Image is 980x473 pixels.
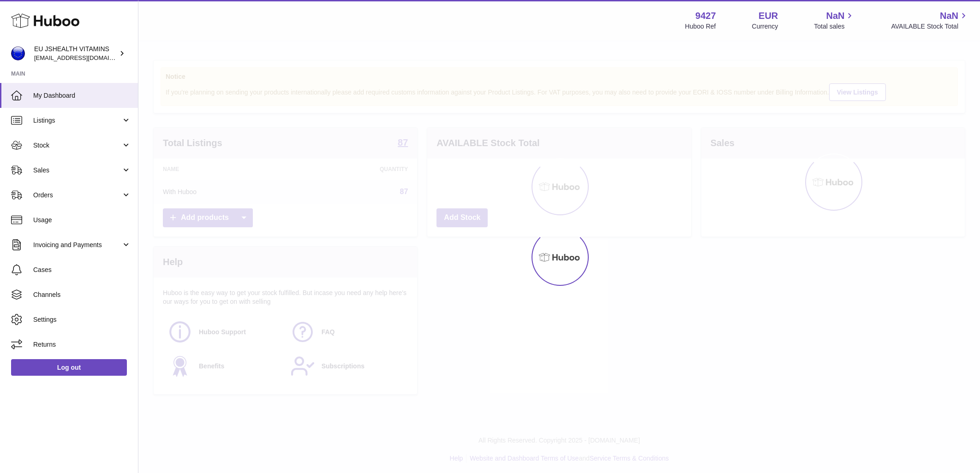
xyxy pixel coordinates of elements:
img: internalAdmin-9427@internal.huboo.com [11,47,25,60]
div: EU JSHEALTH VITAMINS [34,45,117,62]
span: Channels [33,290,131,299]
span: NaN [826,10,844,22]
span: Invoicing and Payments [33,241,121,249]
span: Listings [33,116,121,125]
span: Stock [33,141,121,150]
span: [EMAIL_ADDRESS][DOMAIN_NAME] [34,54,136,61]
span: Sales [33,166,121,175]
strong: 9427 [695,10,716,22]
span: AVAILABLE Stock Total [891,22,969,31]
span: Returns [33,340,131,349]
div: Currency [752,22,778,31]
a: NaN Total sales [814,10,855,31]
span: Total sales [814,22,855,31]
strong: EUR [759,10,778,22]
a: NaN AVAILABLE Stock Total [891,10,969,31]
span: My Dashboard [33,91,131,100]
span: Usage [33,216,131,225]
span: Orders [33,191,121,200]
div: Huboo Ref [685,22,716,31]
a: Log out [11,359,127,376]
span: Cases [33,266,131,274]
span: NaN [940,10,958,22]
span: Settings [33,315,131,324]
